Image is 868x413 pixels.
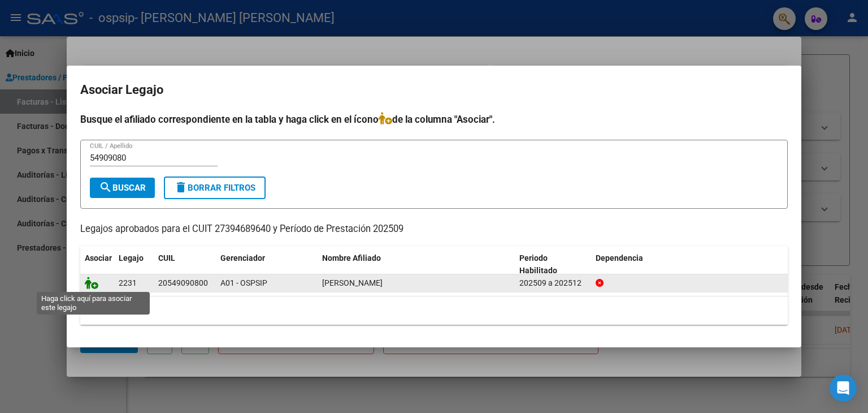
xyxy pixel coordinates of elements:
[114,246,154,283] datatable-header-cell: Legajo
[322,253,381,263] span: Nombre Afiliado
[80,112,788,127] h4: Busque el afiliado correspondiente en la tabla y haga click en el ícono de la columna "Asociar".
[318,246,515,283] datatable-header-cell: Nombre Afiliado
[515,246,591,283] datatable-header-cell: Periodo Habilitado
[99,183,146,193] span: Buscar
[519,253,557,276] span: Periodo Habilitado
[220,253,265,263] span: Gerenciador
[90,178,155,198] button: Buscar
[80,246,114,283] datatable-header-cell: Asociar
[596,253,643,263] span: Dependencia
[158,253,175,263] span: CUIL
[158,277,208,290] div: 20549090800
[322,278,383,287] span: RODRIGUEZ IVAN LIONEL
[519,277,587,290] div: 202509 a 202512
[591,246,788,283] datatable-header-cell: Dependencia
[154,246,216,283] datatable-header-cell: CUIL
[174,183,255,193] span: Borrar Filtros
[85,253,112,263] span: Asociar
[164,177,266,199] button: Borrar Filtros
[80,79,788,101] h2: Asociar Legajo
[80,222,788,236] p: Legajos aprobados para el CUIT 27394689640 y Período de Prestación 202509
[216,246,318,283] datatable-header-cell: Gerenciador
[119,278,137,287] span: 2231
[119,253,144,263] span: Legajo
[174,180,188,194] mat-icon: delete
[830,375,857,402] div: Open Intercom Messenger
[220,278,267,287] span: A01 - OSPSIP
[80,296,788,325] div: 1 registros
[99,180,112,194] mat-icon: search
